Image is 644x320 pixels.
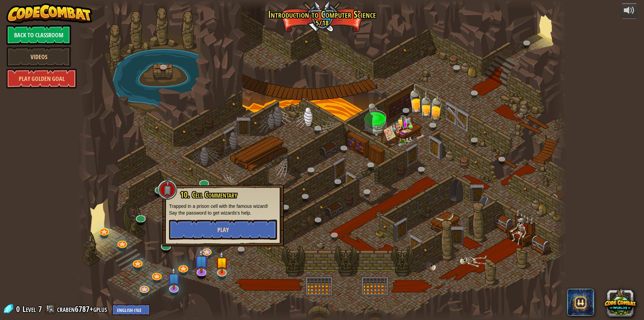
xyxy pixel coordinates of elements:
button: Play [169,220,277,240]
a: craben6787+gplus [57,304,109,314]
span: 0 [16,304,22,314]
a: Back to Classroom [6,25,71,45]
img: level-banner-started.png [215,250,228,273]
img: level-banner-unstarted-subscriber.png [167,267,180,289]
a: Play Golden Goal [6,68,77,89]
button: Adjust volume [621,3,638,19]
a: Videos [6,47,71,67]
span: Play [217,226,229,234]
img: level-banner-unstarted-subscriber.png [194,248,209,273]
span: 7 [38,304,42,314]
span: 10. Cell Commentary [180,189,237,200]
p: Trapped in a prison cell with the famous wizard! Say the password to get wizards's help. [169,203,277,216]
img: CodeCombat - Learn how to code by playing a game [6,3,92,24]
span: Level [22,304,36,315]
